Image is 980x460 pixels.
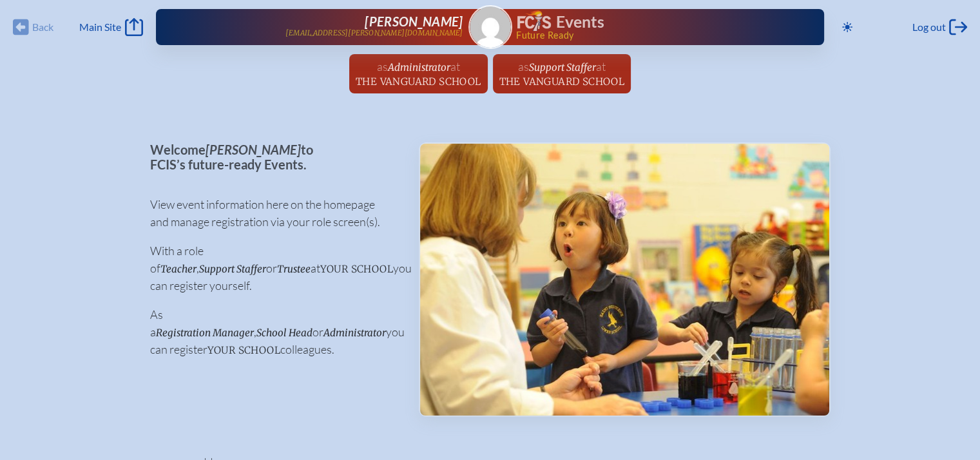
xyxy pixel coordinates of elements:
span: as [377,59,388,73]
span: as [518,59,529,73]
span: The Vanguard School [356,75,481,88]
span: [PERSON_NAME] [206,142,301,157]
p: [EMAIL_ADDRESS][PERSON_NAME][DOMAIN_NAME] [285,29,463,37]
span: at [450,59,460,73]
span: Future Ready [516,31,783,40]
span: Administrator [323,327,386,339]
span: [PERSON_NAME] [365,14,463,29]
span: School Head [256,327,312,339]
img: Events [420,144,829,416]
span: Support Staffer [529,61,596,73]
p: With a role of , or at you can register yourself. [150,242,398,294]
span: your school [207,344,280,356]
span: The Vanguard School [499,75,625,88]
div: FCIS Events — Future ready [517,10,783,40]
span: Teacher [160,263,197,275]
span: your school [320,263,393,275]
a: [PERSON_NAME][EMAIL_ADDRESS][PERSON_NAME][DOMAIN_NAME] [197,14,463,40]
span: at [596,59,606,73]
a: asSupport StafferatThe Vanguard School [494,54,630,93]
span: Main Site [79,21,121,34]
span: Administrator [388,61,450,73]
span: Registration Manager [156,327,254,339]
span: Log out [912,21,946,34]
p: View event information here on the homepage and manage registration via your role screen(s). [150,196,398,231]
span: Support Staffer [199,263,266,275]
p: As a , or you can register colleagues. [150,306,398,358]
a: asAdministratoratThe Vanguard School [351,54,486,93]
a: Gravatar [468,5,512,49]
span: Trustee [277,263,311,275]
img: Gravatar [470,6,511,48]
p: Welcome to FCIS’s future-ready Events. [150,142,398,171]
a: Main Site [79,18,142,36]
